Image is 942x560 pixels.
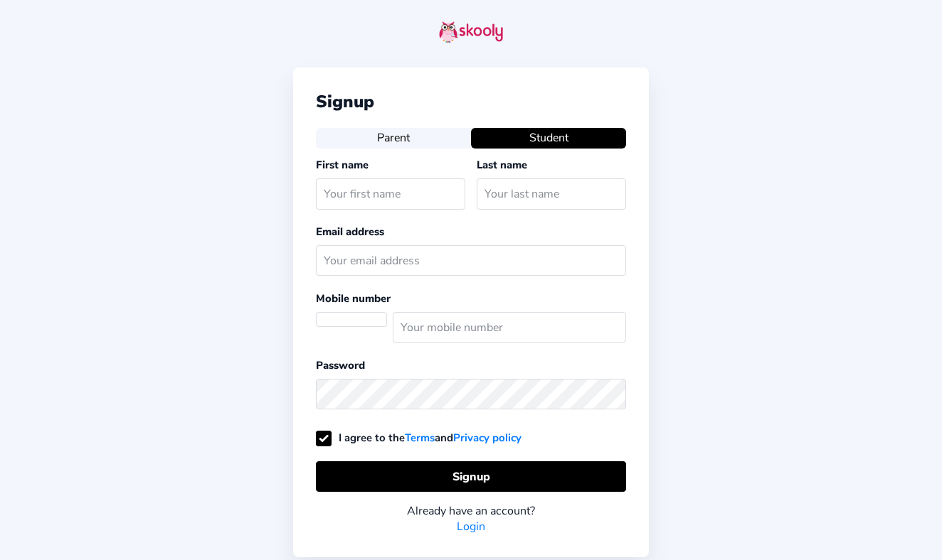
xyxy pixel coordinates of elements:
ion-icon: eye outline [605,387,620,402]
button: eye outlineeye off outline [605,387,626,402]
div: Already have an account? [316,503,626,519]
label: Email address [316,225,384,239]
input: Your last name [477,178,626,209]
label: Password [316,358,365,372]
button: Parent [316,128,471,148]
a: Privacy policy [453,431,522,445]
div: Signup [316,90,626,113]
button: Student [471,128,626,148]
button: Signup [316,461,626,492]
label: First name [316,158,369,172]
input: Your email address [316,245,626,276]
a: Terms [405,431,435,445]
label: I agree to the and [316,431,522,445]
img: skooly-logo.png [439,21,503,43]
label: Mobile number [316,291,391,306]
input: Your mobile number [393,312,626,343]
button: arrow back outline [293,26,309,41]
label: Last name [477,158,527,172]
input: Your first name [316,178,465,209]
a: Login [457,519,485,534]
